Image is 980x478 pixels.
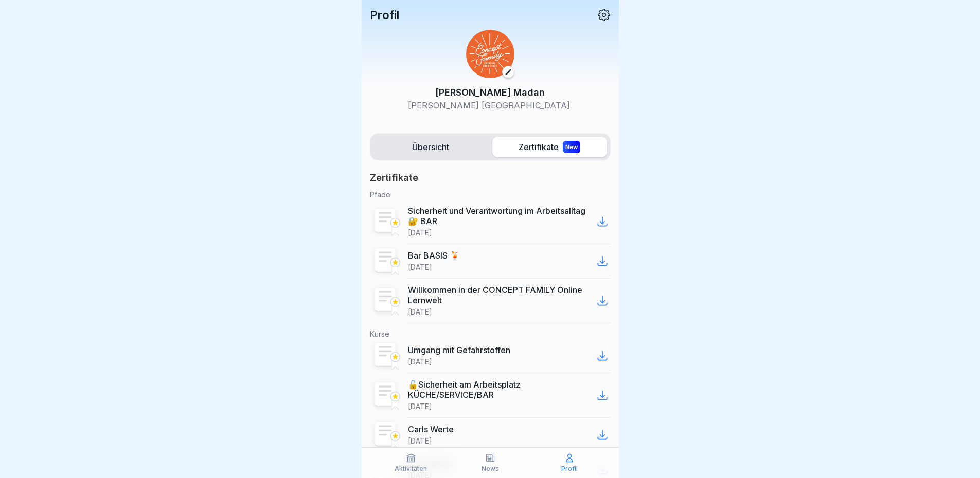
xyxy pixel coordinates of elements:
[408,345,510,355] p: Umgang mit Gefahrstoffen
[492,137,607,157] label: Zertifikate
[408,379,594,400] p: 🔓Sicherheit am Arbeitsplatz KÜCHE/SERVICE/BAR
[408,307,432,317] p: [DATE]
[370,190,611,199] p: Pfade
[373,137,488,157] label: Übersicht
[408,85,573,99] p: [PERSON_NAME] Madan
[395,465,427,472] p: Aktivitäten
[408,99,573,112] p: [PERSON_NAME] [GEOGRAPHIC_DATA]
[408,263,432,272] p: [DATE]
[408,357,432,366] p: [DATE]
[408,250,460,261] p: Bar BASIS 🍹
[466,30,514,78] img: hyd4fwiyd0kscnnk0oqga2v1.png
[408,402,432,411] p: [DATE]
[370,172,418,184] p: Zertifikate
[482,465,499,472] p: News
[370,8,399,22] p: Profil
[408,424,454,434] p: Carls Werte
[408,228,432,237] p: [DATE]
[408,206,594,226] p: Sicherheit und Verantwortung im Arbeitsalltag 🔐 BAR
[563,141,580,153] div: New
[408,285,594,305] p: Willkommen in der CONCEPT FAMILY Online Lernwelt
[370,329,611,339] p: Kurse
[408,436,432,446] p: [DATE]
[561,465,578,472] p: Profil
